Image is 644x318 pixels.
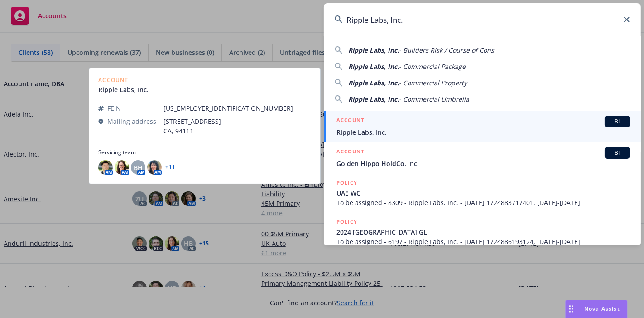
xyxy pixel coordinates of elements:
[608,149,626,157] span: BI
[336,188,630,198] span: UAE WC
[324,111,641,142] a: ACCOUNTBIRipple Labs, Inc.
[348,62,399,71] span: Ripple Labs, Inc.
[324,212,641,251] a: POLICY2024 [GEOGRAPHIC_DATA] GLTo be assigned - 6197 - Ripple Labs, Inc. - [DATE] 1724886193124, ...
[399,62,466,71] span: - Commercial Package
[566,300,577,318] div: Drag to move
[324,142,641,173] a: ACCOUNTBIGolden Hippo HoldCo, Inc.
[324,3,641,36] input: Search...
[324,173,641,212] a: POLICYUAE WCTo be assigned - 8309 - Ripple Labs, Inc. - [DATE] 1724883717401, [DATE]-[DATE]
[399,95,469,103] span: - Commercial Umbrella
[336,159,630,168] span: Golden Hippo HoldCo, Inc.
[336,227,630,237] span: 2024 [GEOGRAPHIC_DATA] GL
[348,46,399,54] span: Ripple Labs, Inc.
[336,116,364,127] h5: ACCOUNT
[565,300,628,318] button: Nova Assist
[336,127,630,137] span: Ripple Labs, Inc.
[336,217,357,226] h5: POLICY
[336,147,364,158] h5: ACCOUNT
[348,95,399,103] span: Ripple Labs, Inc.
[399,78,467,87] span: - Commercial Property
[399,46,494,54] span: - Builders Risk / Course of Cons
[584,305,620,313] span: Nova Assist
[608,117,626,126] span: BI
[348,78,399,87] span: Ripple Labs, Inc.
[336,237,630,246] span: To be assigned - 6197 - Ripple Labs, Inc. - [DATE] 1724886193124, [DATE]-[DATE]
[336,198,630,207] span: To be assigned - 8309 - Ripple Labs, Inc. - [DATE] 1724883717401, [DATE]-[DATE]
[336,178,357,187] h5: POLICY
